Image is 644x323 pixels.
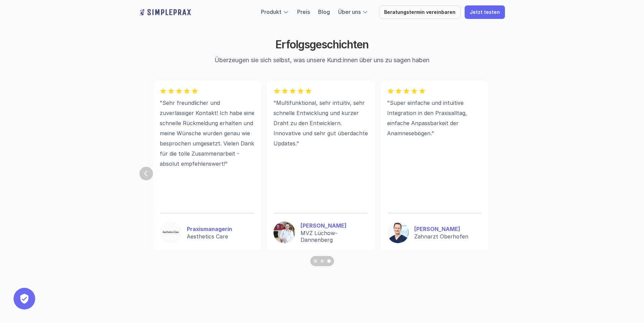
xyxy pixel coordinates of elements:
a: Über uns [338,8,361,15]
a: PraxismanagerinAesthetics Care [160,222,254,243]
a: [PERSON_NAME]MVZ Lüchow-Dannenberg [273,222,368,243]
p: Jetzt testen [470,9,500,15]
button: Previous [139,167,153,180]
p: Aesthetics Care [187,233,254,240]
p: Überzeugen sie sich selbst, was unsere Kund:innen über uns zu sagen haben [195,55,449,65]
a: [PERSON_NAME]Zahnarzt Oberhofen [387,222,482,243]
button: Scroll to page 2 [319,256,326,266]
p: "Multifunktional, sehr intuitiv, sehr schnelle Entwicklung und kurzer Draht zu den Entwicklern. I... [273,98,368,148]
p: "Super einfache und intuitive Integration in den Praxisalltag, einfache Anpassbarkeit der Anamnes... [387,98,482,138]
p: "Sehr freundlicher und zuverlässiger Kontakt! Ich habe eine schnelle Rückmeldung erhalten und mei... [160,98,254,169]
p: MVZ Lüchow-Dannenberg [301,230,368,243]
a: Blog [318,8,330,15]
a: Produkt [261,8,282,15]
p: Zahnarzt Oberhofen [414,233,482,240]
li: 8 of 8 [380,81,489,163]
h2: Erfolgsgeschichten [195,38,449,51]
button: Scroll to page 1 [310,256,319,266]
p: "Einfache Bedienung und praktische Anwendung." [46,98,141,118]
fieldset: Carousel pagination controls [139,81,505,266]
li: 5 of 8 [39,81,148,250]
a: Beratungstermin vereinbaren [379,5,461,19]
a: Zahnarzt Mecklenbeck [46,222,141,243]
button: Scroll to page 3 [326,256,334,266]
strong: [PERSON_NAME] [301,222,347,229]
strong: Praxismanagerin [187,226,232,232]
a: Jetzt testen [465,5,505,19]
p: Beratungstermin vereinbaren [384,9,456,15]
li: 7 of 8 [267,81,375,163]
a: Preis [297,8,310,15]
strong: [PERSON_NAME] [414,226,460,232]
li: 6 of 8 [153,81,261,163]
p: Zahnarzt Mecklenbeck [73,233,141,240]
